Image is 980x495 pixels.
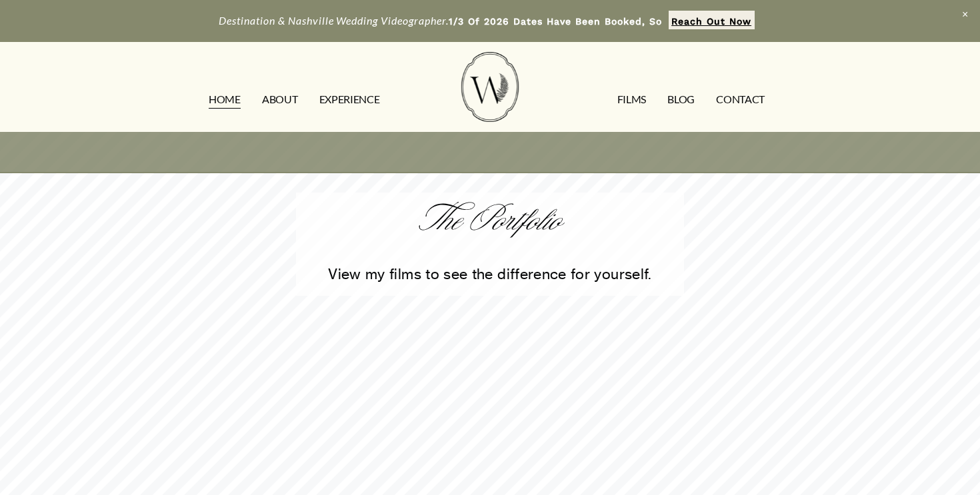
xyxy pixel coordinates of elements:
img: Wild Fern Weddings [461,52,519,122]
a: FILMS [617,89,646,110]
p: View my films to see the difference for yourself. [296,261,684,286]
a: Reach Out Now [669,11,755,29]
em: The Portfolio [418,205,562,239]
a: HOME [209,89,241,110]
a: EXPERIENCE [319,89,380,110]
a: CONTACT [716,89,765,110]
a: ABOUT [262,89,297,110]
strong: Reach Out Now [671,16,751,27]
a: Blog [667,89,695,110]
